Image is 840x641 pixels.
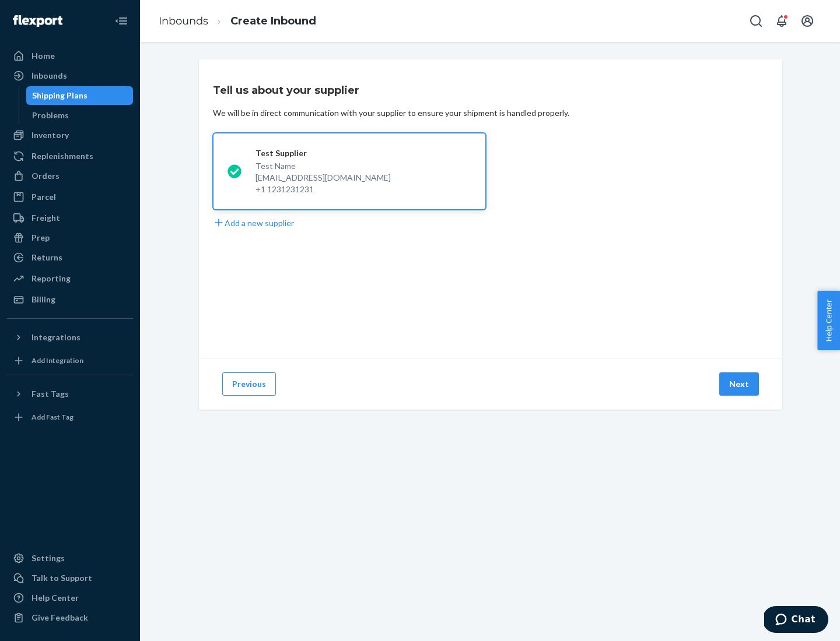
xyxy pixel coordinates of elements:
[230,15,316,27] a: Create Inbound
[7,385,133,403] button: Fast Tags
[32,612,88,624] div: Give Feedback
[213,83,359,98] h3: Tell us about your supplier
[7,167,133,185] a: Orders
[7,549,133,568] a: Settings
[7,126,133,145] a: Inventory
[719,372,759,396] button: Next
[32,150,93,162] div: Replenishments
[222,372,276,396] button: Previous
[32,129,69,141] div: Inventory
[149,4,325,38] ol: breadcrumbs
[213,107,569,119] div: We will be in direct communication with your supplier to ensure your shipment is handled properly.
[764,606,828,635] iframe: Opens a widget where you can chat to one of our agents
[32,90,87,101] div: Shipping Plans
[13,15,62,27] img: Flexport logo
[32,232,50,244] div: Prep
[770,9,793,33] button: Open notifications
[32,388,69,400] div: Fast Tags
[7,351,133,370] a: Add Integration
[159,15,208,27] a: Inbounds
[7,66,133,85] a: Inbounds
[26,106,134,125] a: Problems
[796,9,819,33] button: Open account menu
[32,273,71,284] div: Reporting
[7,269,133,288] a: Reporting
[32,110,69,121] div: Problems
[7,290,133,309] a: Billing
[7,608,133,627] button: Give Feedback
[7,328,133,347] button: Integrations
[32,294,55,305] div: Billing
[213,217,294,229] button: Add a new supplier
[32,332,80,343] div: Integrations
[32,170,60,182] div: Orders
[32,252,62,263] div: Returns
[32,70,67,82] div: Inbounds
[32,572,92,584] div: Talk to Support
[32,552,65,564] div: Settings
[26,86,134,105] a: Shipping Plans
[7,47,133,65] a: Home
[32,191,56,203] div: Parcel
[32,355,83,365] div: Add Integration
[7,408,133,427] a: Add Fast Tag
[7,188,133,206] a: Parcel
[7,147,133,165] a: Replenishments
[32,592,79,604] div: Help Center
[7,589,133,607] a: Help Center
[7,569,133,587] button: Talk to Support
[32,412,73,422] div: Add Fast Tag
[32,212,60,224] div: Freight
[7,248,133,267] a: Returns
[110,9,133,33] button: Close Navigation
[7,228,133,247] a: Prep
[817,291,840,350] button: Help Center
[32,50,55,62] div: Home
[7,209,133,227] a: Freight
[744,9,768,33] button: Open Search Box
